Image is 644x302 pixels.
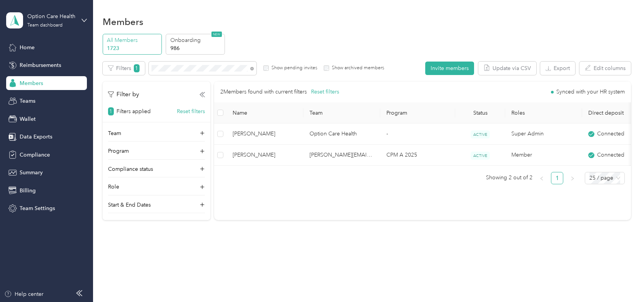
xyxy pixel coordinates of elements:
[20,204,55,212] span: Team Settings
[220,88,307,96] p: 2 Members found with current filters
[108,107,114,115] span: 1
[269,65,317,72] label: Show pending invites
[425,62,474,75] button: Invite members
[505,102,582,123] th: Roles
[539,176,544,181] span: left
[4,290,43,298] button: Help center
[471,130,490,138] span: ACTIVE
[505,145,582,166] td: Member
[380,123,455,145] td: -
[303,145,380,166] td: cathy.pihakis@optioncare.com
[597,151,624,159] span: Connected
[108,129,121,137] p: Team
[226,123,303,145] td: Harold Rabin
[103,62,145,75] button: Filters1
[233,130,297,138] span: [PERSON_NAME]
[601,259,644,302] iframe: Everlance-gr Chat Button Frame
[27,12,75,20] div: Option Care Health
[478,62,536,75] button: Update via CSV
[303,123,380,145] td: Option Care Health
[380,145,455,166] td: CPM A 2025
[27,23,63,28] div: Team dashboard
[579,62,631,75] button: Edit columns
[233,151,297,159] span: [PERSON_NAME]
[566,172,579,184] button: right
[170,36,223,44] p: Onboarding
[134,64,140,72] span: 1
[551,172,563,184] a: 1
[20,151,50,159] span: Compliance
[551,172,563,184] li: 1
[486,172,533,184] span: Showing 2 out of 2
[20,133,52,141] span: Data Exports
[226,145,303,166] td: Harold McCary
[471,152,490,160] span: ACTIVE
[585,172,625,184] div: Page Size
[108,183,119,191] p: Role
[556,89,625,95] span: Synced with your HR system
[226,102,303,123] th: Name
[108,165,153,173] p: Compliance status
[536,172,548,184] button: left
[505,123,582,145] td: Super Admin
[540,62,575,75] button: Export
[233,110,297,116] span: Name
[177,107,205,115] button: Reset filters
[311,88,339,96] button: Reset filters
[597,130,624,138] span: Connected
[566,172,579,184] li: Next Page
[108,147,129,155] p: Program
[570,176,575,181] span: right
[20,43,35,52] span: Home
[20,79,43,87] span: Members
[329,65,384,72] label: Show archived members
[170,44,223,52] p: 986
[20,97,35,105] span: Teams
[589,172,620,184] span: 25 / page
[107,44,159,52] p: 1723
[116,107,151,115] p: Filters applied
[380,102,455,123] th: Program
[536,172,548,184] li: Previous Page
[20,61,61,69] span: Reimbursements
[20,115,36,123] span: Wallet
[107,36,159,44] p: All Members
[103,18,143,26] h1: Members
[303,102,380,123] th: Team
[108,201,151,209] p: Start & End Dates
[211,32,222,37] span: NEW
[20,169,43,177] span: Summary
[455,102,505,123] th: Status
[20,187,36,195] span: Billing
[108,90,139,99] p: Filter by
